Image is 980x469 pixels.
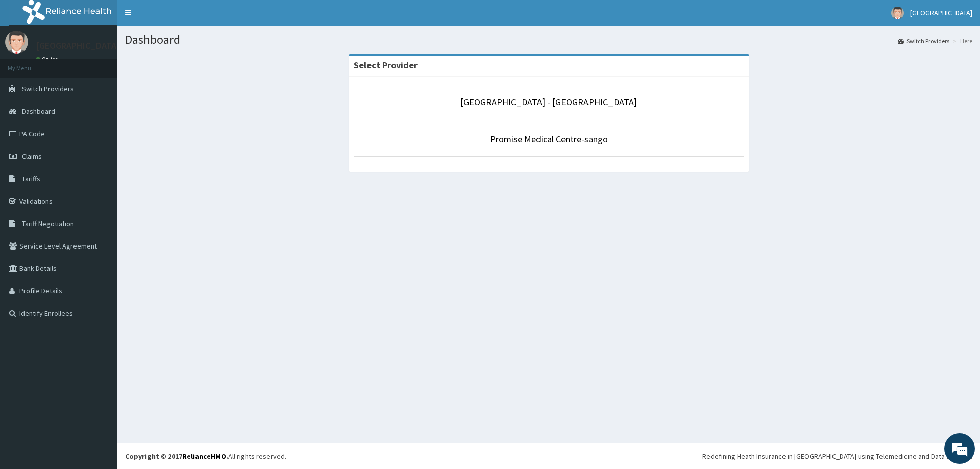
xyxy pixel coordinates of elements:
strong: Copyright © 2017 . [125,452,228,461]
img: User Image [5,31,28,54]
span: Tariff Negotiation [22,219,74,228]
a: [GEOGRAPHIC_DATA] - [GEOGRAPHIC_DATA] [460,96,637,108]
a: Online [36,56,60,63]
span: [GEOGRAPHIC_DATA] [910,8,972,17]
div: Redefining Heath Insurance in [GEOGRAPHIC_DATA] using Telemedicine and Data Science! [702,451,972,461]
span: Switch Providers [22,84,74,93]
p: [GEOGRAPHIC_DATA] [36,41,120,51]
a: RelianceHMO [182,452,226,461]
span: Claims [22,152,42,161]
a: Promise Medical Centre-sango [490,133,608,145]
span: Dashboard [22,107,55,116]
h1: Dashboard [125,33,972,46]
a: Switch Providers [898,37,949,45]
strong: Select Provider [354,59,418,71]
footer: All rights reserved. [117,443,980,469]
li: Here [950,37,972,45]
img: User Image [891,7,904,19]
span: Tariffs [22,174,40,183]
